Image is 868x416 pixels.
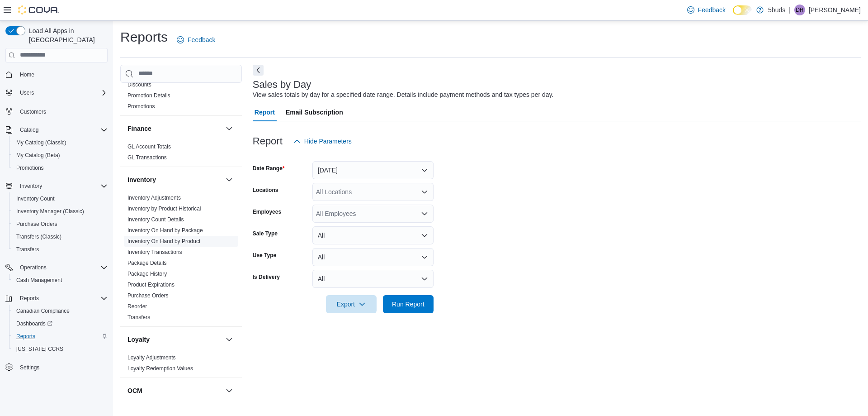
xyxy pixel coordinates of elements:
button: Catalog [2,124,111,136]
h3: Inventory [127,175,156,184]
span: My Catalog (Beta) [16,152,60,159]
a: Purchase Orders [13,219,61,230]
button: Next [253,65,264,76]
span: Canadian Compliance [16,307,70,315]
span: Users [20,89,34,96]
a: Package Details [127,260,167,266]
button: Export [326,295,377,313]
a: Feedback [684,1,729,19]
span: Transfers [16,246,39,253]
button: Finance [224,123,235,134]
h3: Finance [127,124,151,133]
span: Inventory [16,181,108,191]
button: All [312,248,434,266]
a: GL Transactions [127,154,167,161]
span: Inventory Manager (Classic) [13,206,108,217]
button: Inventory [127,175,222,184]
button: OCM [127,386,222,395]
button: Reports [2,292,111,305]
button: Cash Management [9,274,111,287]
span: Loyalty Adjustments [127,354,176,361]
p: 5buds [768,5,785,15]
a: Reports [13,331,39,342]
button: Loyalty [127,335,222,344]
span: GL Account Totals [127,143,171,150]
span: Inventory Manager (Classic) [16,208,84,215]
span: Operations [20,264,47,271]
span: Email Subscription [286,103,343,121]
button: Inventory [224,174,235,185]
span: Promotions [13,163,108,173]
button: Open list of options [421,210,428,217]
button: Loyalty [224,334,235,345]
a: Package History [127,271,167,277]
a: Home [16,69,38,80]
span: Operations [16,262,108,273]
label: Employees [253,208,281,215]
span: Washington CCRS [13,344,108,354]
span: Dashboards [13,318,108,329]
button: Transfers [9,243,111,256]
span: Settings [16,362,108,373]
label: Sale Type [253,230,278,237]
h3: Report [253,136,283,147]
h3: Loyalty [127,335,150,344]
button: Inventory Manager (Classic) [9,205,111,218]
span: DR [796,5,803,15]
button: All [312,270,434,288]
span: Package Details [127,259,167,267]
h3: Sales by Day [253,79,311,90]
span: Reports [13,331,108,342]
span: Purchase Orders [13,219,108,230]
button: Users [2,86,111,99]
span: [US_STATE] CCRS [16,345,63,353]
span: Cash Management [16,277,62,284]
button: My Catalog (Classic) [9,136,111,149]
button: Operations [2,261,111,274]
a: Inventory Count Details [127,216,184,223]
p: [PERSON_NAME] [809,5,861,15]
span: My Catalog (Classic) [13,137,108,148]
a: Inventory On Hand by Product [127,238,200,244]
a: Canadian Compliance [13,306,73,316]
span: Purchase Orders [127,292,169,299]
button: Reports [16,293,42,304]
button: [DATE] [312,161,434,179]
img: Cova [18,5,59,14]
button: Purchase Orders [9,218,111,230]
a: Settings [16,362,43,373]
span: Transfers [13,244,108,255]
span: Report [255,103,275,121]
span: Canadian Compliance [13,306,108,316]
nav: Complex example [5,64,108,397]
div: Discounts & Promotions [120,79,242,115]
a: Product Expirations [127,282,175,288]
a: Feedback [173,31,219,49]
input: Dark Mode [733,5,752,15]
span: Reorder [127,303,147,310]
span: Feedback [698,5,726,14]
span: Promotions [16,164,44,172]
span: Home [16,69,108,80]
button: My Catalog (Beta) [9,149,111,162]
span: Run Report [392,300,425,309]
button: Hide Parameters [290,132,355,150]
h3: OCM [127,386,142,395]
a: Purchase Orders [127,292,169,299]
span: Promotion Details [127,92,170,99]
span: Inventory Adjustments [127,194,181,201]
span: Load All Apps in [GEOGRAPHIC_DATA] [25,26,108,44]
span: Settings [20,364,39,371]
span: Dashboards [16,320,52,327]
span: Inventory Count Details [127,216,184,223]
button: OCM [224,385,235,396]
span: Customers [16,105,108,117]
span: My Catalog (Beta) [13,150,108,161]
span: Discounts [127,81,151,88]
button: Finance [127,124,222,133]
button: Canadian Compliance [9,305,111,317]
a: Inventory Manager (Classic) [13,206,88,217]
